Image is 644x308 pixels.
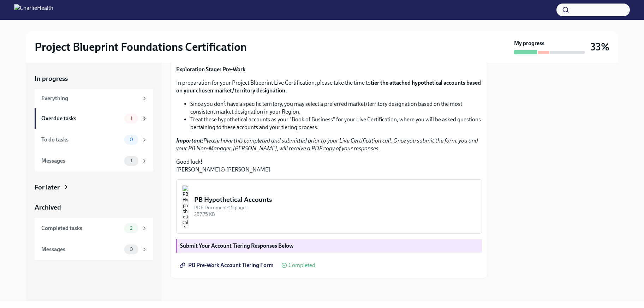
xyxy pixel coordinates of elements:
[35,129,153,150] a: To do tasks0
[35,74,153,83] a: In progress
[14,4,53,16] img: CharlieHealth
[190,100,482,116] li: Since you don’t have a specific territory, you may select a preferred market/territory designatio...
[590,41,609,53] h3: 33%
[125,247,137,252] span: 0
[176,66,245,73] strong: Exploration Stage: Pre-Work
[41,224,121,232] div: Completed tasks
[35,218,153,239] a: Completed tasks2
[176,137,203,144] strong: Important:
[126,225,137,231] span: 2
[35,89,153,108] a: Everything
[41,95,138,102] div: Everything
[125,137,137,142] span: 0
[176,179,482,234] button: PB Hypothetical AccountsPDF Document•15 pages257.75 KB
[176,158,482,174] p: Good luck! [PERSON_NAME] & [PERSON_NAME]
[35,40,247,54] h2: Project Blueprint Foundations Certification
[190,116,482,131] li: Treat these hypothetical accounts as your "Book of Business" for your Live Certification, where y...
[194,204,476,211] div: PDF Document • 15 pages
[35,183,153,192] a: For later
[181,262,274,269] span: PB Pre-Work Account Tiering Form
[35,239,153,260] a: Messages0
[176,79,482,95] p: In preparation for your Project Blueprint Live Certification, please take the time to
[126,158,137,163] span: 1
[288,262,315,268] span: Completed
[41,115,121,122] div: Overdue tasks
[41,157,121,165] div: Messages
[41,136,121,144] div: To do tasks
[41,246,121,253] div: Messages
[182,185,189,228] img: PB Hypothetical Accounts
[126,116,137,121] span: 1
[194,195,476,204] div: PB Hypothetical Accounts
[35,150,153,171] a: Messages1
[35,203,153,212] a: Archived
[514,40,544,47] strong: My progress
[176,258,279,272] a: PB Pre-Work Account Tiering Form
[180,242,294,249] strong: Submit Your Account Tiering Responses Below
[176,137,478,152] em: Please have this completed and submitted prior to your Live Certification call. Once you submit t...
[194,211,476,218] div: 257.75 KB
[35,183,60,192] div: For later
[35,108,153,129] a: Overdue tasks1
